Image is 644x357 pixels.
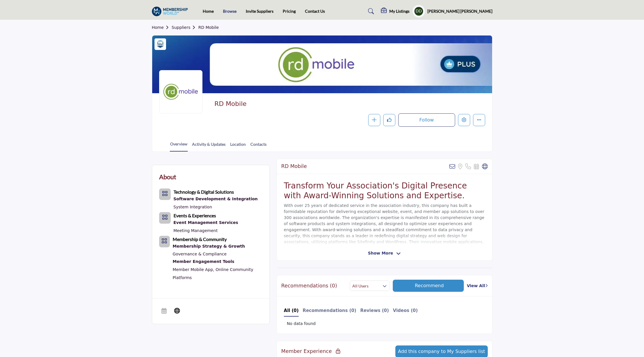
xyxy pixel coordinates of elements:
a: Search [362,7,378,16]
a: View All [467,283,487,289]
h2: RD Mobile [281,163,307,169]
a: Meeting Management [174,228,218,233]
button: Recommend [393,280,464,292]
button: Category Icon [159,188,171,200]
a: System Integration [174,205,212,209]
a: Home [152,25,172,30]
a: Home [203,9,214,14]
a: Governance & Compliance [173,252,227,256]
button: Like [383,114,395,126]
button: Show hide supplier dropdown [412,5,425,18]
a: Event Management Services [174,219,238,227]
h2: Transform Your Association's Digital Presence with Award-Winning Solutions and Expertise. [284,181,485,200]
button: All Users [350,281,390,291]
a: Membership Strategy & Growth [173,243,263,250]
a: Technology & Digital Solutions [174,190,234,195]
button: Category Icon [159,212,171,224]
p: With over 25 years of dedicated service in the association industry, this company has built a for... [284,203,485,257]
a: Activity & Updates [192,141,226,151]
a: Online Community Platforms [173,267,253,280]
a: Browse [223,9,237,14]
button: Category Icon [159,236,170,247]
img: site Logo [152,7,191,16]
span: Show More [368,250,393,256]
h2: RD Mobile [214,100,373,108]
a: Overview [170,141,188,152]
div: Planning, logistics, and event registration. [174,219,238,227]
h5: My Listings [389,9,410,14]
a: Location [230,141,246,151]
a: Events & Experiences [174,214,216,218]
img: Facebook [199,308,205,313]
button: More details [473,114,485,126]
b: Events & Experiences [174,213,216,218]
div: Custom software builds and system integrations. [174,195,258,203]
b: Videos (0) [393,308,418,313]
a: Member Engagement Tools [173,258,263,266]
a: Contacts [250,141,267,151]
span: No data found [287,321,316,327]
b: All (0) [284,308,299,313]
a: RD Mobile [198,25,219,30]
div: Consulting, recruitment, and non-dues revenue. [173,243,263,250]
h2: Member Experience [281,348,340,354]
a: Invite Suppliers [246,9,273,14]
a: Contact Us [305,9,325,14]
h2: All Users [352,283,368,289]
b: Technology & Digital Solutions [174,189,234,195]
span: Add this company to My Suppliers list [398,349,485,354]
a: Pricing [283,9,296,14]
h2: Recommendations (0) [281,283,337,289]
button: Follow [398,113,455,127]
a: Member Mobile App, [173,267,214,272]
img: LinkedIn [187,308,193,313]
img: Vetted Partners [156,40,165,48]
button: Edit company [458,114,470,126]
b: Recommendations (0) [303,308,356,313]
a: Suppliers [172,25,198,30]
span: Recommend [415,283,444,288]
h5: [PERSON_NAME] [PERSON_NAME] [427,8,492,14]
h2: About [159,172,176,182]
a: Membership & Community [173,237,227,242]
a: Software Development & Integration [174,195,258,203]
div: My Listings [381,8,410,15]
b: Reviews (0) [360,308,389,313]
div: Technology and platforms to connect members. [173,258,263,266]
b: Membership & Community [173,236,227,242]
